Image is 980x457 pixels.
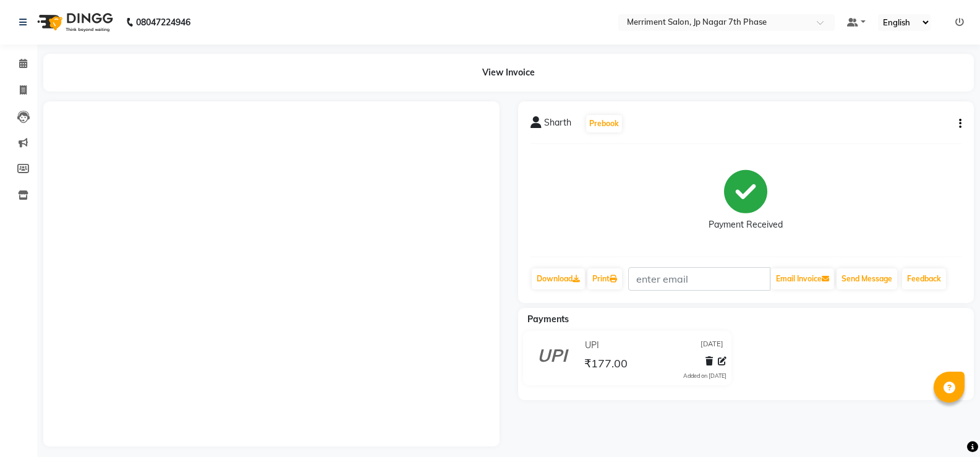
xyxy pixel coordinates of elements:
a: Print [587,268,622,289]
button: Send Message [837,268,897,289]
div: Added on [DATE] [683,372,726,380]
span: Payments [527,314,569,325]
span: Sharth [544,116,571,134]
span: UPI [585,339,599,352]
div: View Invoice [43,54,974,92]
img: logo [32,5,116,40]
span: ₹177.00 [584,356,628,374]
div: Payment Received [709,218,783,231]
button: Prebook [586,115,622,132]
button: Email Invoice [771,268,834,289]
a: Download [532,268,585,289]
a: Feedback [902,268,946,289]
span: [DATE] [701,339,723,352]
b: 08047224946 [136,5,190,40]
input: enter email [628,267,770,291]
iframe: chat widget [928,408,968,445]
